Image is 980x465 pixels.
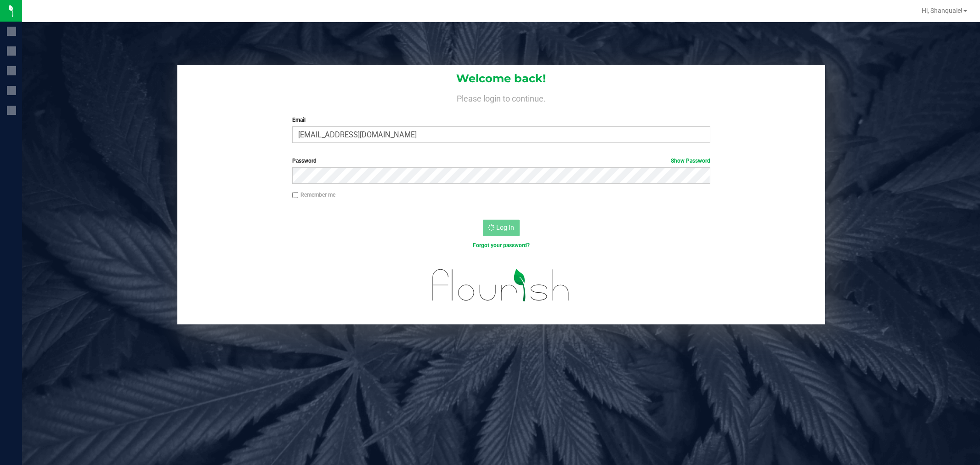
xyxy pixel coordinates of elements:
label: Email [292,116,710,124]
label: Remember me [292,191,335,199]
input: Remember me [292,192,299,198]
h4: Please login to continue. [177,92,825,103]
span: Log In [496,224,514,231]
h1: Welcome back! [177,73,825,85]
img: flourish_logo.svg [420,259,582,311]
span: Password [292,158,317,164]
button: Log In [483,220,520,236]
span: Hi, Shanquale! [922,7,963,14]
a: Forgot your password? [473,242,530,249]
a: Show Password [671,158,710,164]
